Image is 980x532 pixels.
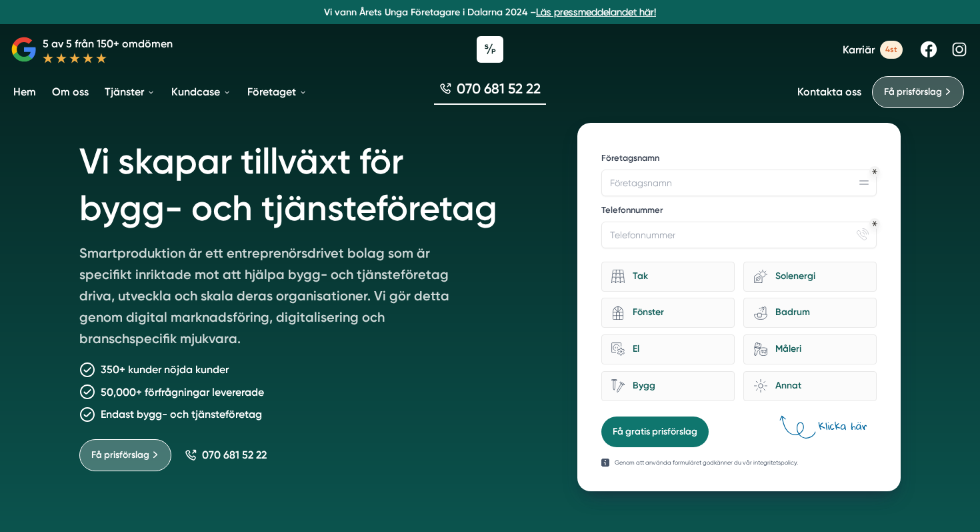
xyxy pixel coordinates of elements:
[601,152,877,167] label: Företagsnamn
[536,7,656,17] a: Läs pressmeddelandet här!
[843,41,903,59] a: Karriär 4st
[101,406,262,423] p: Endast bygg- och tjänsteföretag
[102,75,158,109] a: Tjänster
[79,123,545,242] h1: Vi skapar tillväxt för bygg- och tjänsteföretag
[457,79,541,98] span: 070 681 52 22
[434,79,546,105] a: 070 681 52 22
[5,5,975,19] p: Vi vann Årets Unga Företagare i Dalarna 2024 –
[872,76,964,108] a: Få prisförslag
[872,169,877,174] div: Obligatoriskt
[797,85,861,98] a: Kontakta oss
[185,449,267,461] a: 070 681 52 22
[601,204,877,219] label: Telefonnummer
[49,75,91,109] a: Om oss
[101,361,229,378] p: 350+ kunder nöjda kunder
[169,75,234,109] a: Kundcase
[79,242,463,354] p: Smartproduktion är ett entreprenörsdrivet bolag som är specifikt inriktade mot att hjälpa bygg- o...
[43,35,173,52] p: 5 av 5 från 150+ omdömen
[601,170,877,196] input: Företagsnamn
[79,439,171,471] a: Få prisförslag
[601,417,709,447] button: Få gratis prisförslag
[245,75,310,109] a: Företaget
[91,448,149,463] span: Få prisförslag
[101,384,264,401] p: 50,000+ förfrågningar levererade
[615,458,798,467] p: Genom att använda formuläret godkänner du vår integritetspolicy.
[884,85,942,99] span: Få prisförslag
[11,75,39,109] a: Hem
[843,43,875,56] span: Karriär
[202,449,267,461] span: 070 681 52 22
[601,222,877,248] input: Telefonnummer
[880,41,903,59] span: 4st
[872,221,877,226] div: Obligatoriskt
